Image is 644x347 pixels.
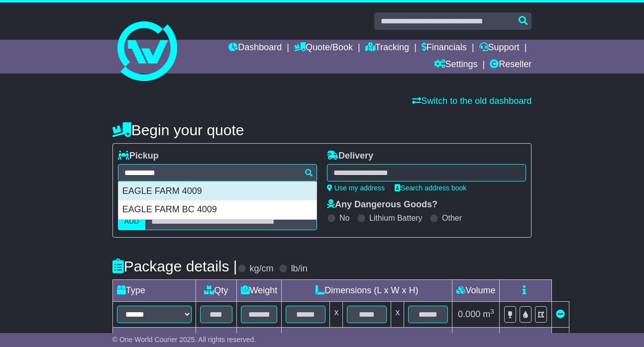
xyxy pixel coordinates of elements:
label: AUD [118,213,146,230]
td: Volume [452,280,500,302]
label: Lithium Battery [369,213,423,223]
td: x [391,302,404,328]
h4: Package details | [112,258,237,274]
span: © One World Courier 2025. All rights reserved. [112,336,256,344]
label: Any Dangerous Goods? [327,199,437,210]
a: Dashboard [228,40,282,57]
a: Remove this item [556,309,565,319]
label: lb/in [291,263,308,274]
a: Settings [434,57,478,74]
td: Dimensions (L x W x H) [282,280,452,302]
label: Pickup [118,151,159,162]
h4: Begin your quote [112,122,532,138]
a: Switch to the old dashboard [412,96,532,106]
typeahead: Please provide city [118,164,317,181]
div: EAGLE FARM BC 4009 [118,200,317,219]
td: x [330,302,343,328]
a: Financials [422,40,467,57]
span: m [483,309,494,319]
a: Tracking [365,40,409,57]
sup: 3 [490,308,494,315]
a: Support [479,40,520,57]
sup: 3 [490,332,494,339]
td: Type [112,280,196,302]
span: 0.000 [458,309,480,319]
label: Delivery [327,151,373,162]
a: Search address book [395,184,466,192]
a: Quote/Book [294,40,353,57]
td: Weight [236,280,282,302]
label: No [339,213,349,223]
td: Qty [196,280,236,302]
label: kg/cm [250,263,274,274]
a: Reseller [490,57,532,74]
div: EAGLE FARM 4009 [118,182,317,201]
label: Other [442,213,462,223]
a: Use my address [327,184,385,192]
